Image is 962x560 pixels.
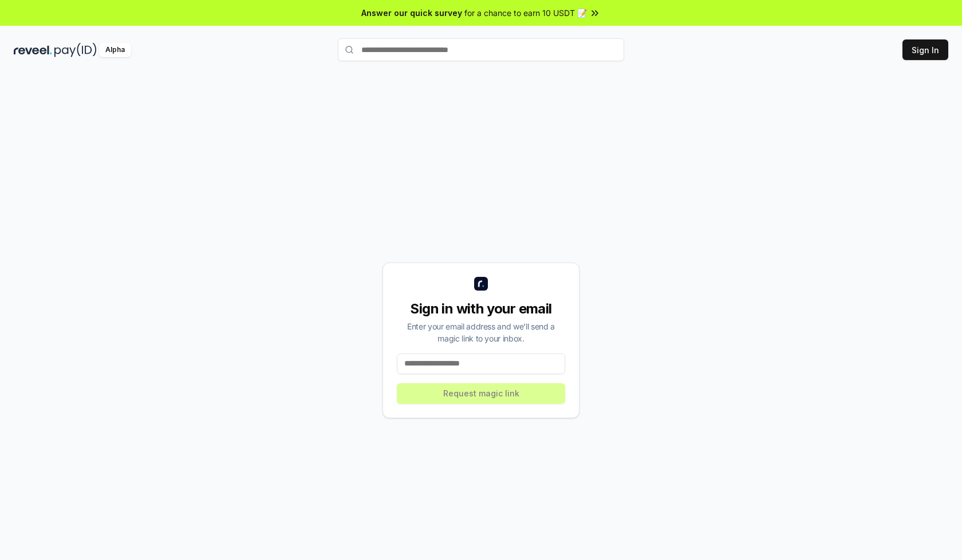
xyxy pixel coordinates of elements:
[54,43,97,57] img: pay_id
[14,43,52,57] img: reveel_dark
[474,277,488,291] img: logo_small
[397,300,565,318] div: Sign in with your email
[902,39,948,60] button: Sign In
[397,320,565,344] div: Enter your email address and we’ll send a magic link to your inbox.
[361,7,462,19] span: Answer our quick survey
[99,43,131,57] div: Alpha
[464,7,587,19] span: for a chance to earn 10 USDT 📝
